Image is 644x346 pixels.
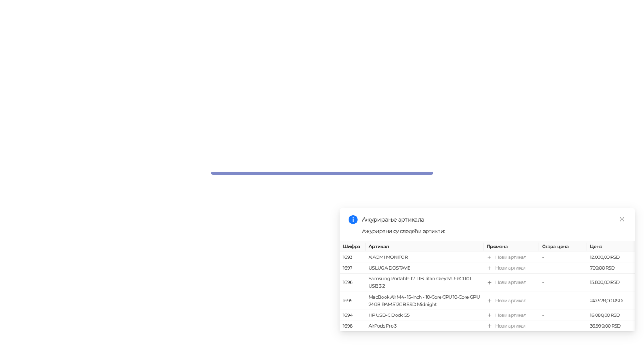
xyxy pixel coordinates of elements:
div: Нови артикал [495,264,526,272]
td: 1697 [340,263,366,274]
td: AirPods Pro 3 [366,321,484,332]
td: - [539,274,587,292]
td: - [539,292,587,310]
div: Ажурирање артикала [362,215,626,224]
div: Нови артикал [495,279,526,286]
div: Нови артикал [495,322,526,330]
td: - [539,263,587,274]
td: 36.990,00 RSD [587,321,635,332]
td: 1698 [340,321,366,332]
th: Промена [484,241,539,252]
td: 1694 [340,310,366,321]
td: Samsung Portable T7 1TB Titan Grey MU-PC1T0T USB 3.2 [366,274,484,292]
div: Нови артикал [495,254,526,261]
th: Артикал [366,241,484,252]
td: 700,00 RSD [587,263,635,274]
th: Цена [587,241,635,252]
a: Close [618,215,626,223]
td: 1693 [340,252,366,263]
td: - [539,310,587,321]
td: - [539,252,587,263]
td: 247.578,00 RSD [587,292,635,310]
td: MacBook Air M4 - 15-inch - 10-Core CPU 10-Core GPU 24GB RAM 512GB SSD Midnight [366,292,484,310]
td: HP USB-C Dock G5 [366,310,484,321]
td: 16.080,00 RSD [587,310,635,321]
td: 1695 [340,292,366,310]
td: 1696 [340,274,366,292]
div: Нови артикал [495,312,526,319]
div: Ажурирани су следећи артикли: [362,227,626,235]
td: XIAOMI MONITOR [366,252,484,263]
span: close [620,217,625,222]
div: Нови артикал [495,297,526,305]
td: USLUGA DOSTAVE [366,263,484,274]
td: - [539,321,587,332]
th: Шифра [340,241,366,252]
td: 12.000,00 RSD [587,252,635,263]
td: 13.800,00 RSD [587,274,635,292]
th: Стара цена [539,241,587,252]
span: info-circle [349,215,358,224]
